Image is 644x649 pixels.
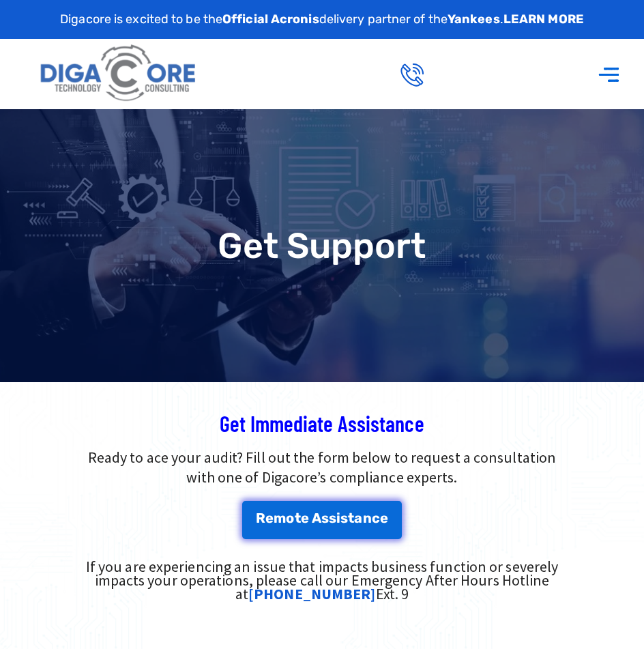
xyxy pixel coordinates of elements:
[348,511,354,525] span: t
[503,12,584,27] a: LEARN MORE
[36,39,201,109] img: Digacore logo 1
[286,511,294,525] span: o
[301,511,309,525] span: e
[70,560,574,601] div: If you are experiencing an issue that impacts business function or severely impacts your operatio...
[222,12,319,27] strong: Official Acronis
[220,410,424,436] span: Get Immediate Assistance
[448,12,500,27] strong: Yankees
[329,511,336,525] span: s
[256,511,265,525] span: R
[380,511,388,525] span: e
[248,584,375,603] a: [PHONE_NUMBER]
[312,511,321,525] span: A
[354,511,362,525] span: a
[265,511,274,525] span: e
[274,511,286,525] span: m
[60,10,584,29] p: Digacore is excited to be the delivery partner of the .
[336,511,340,525] span: i
[7,228,637,263] h1: Get Support
[321,511,329,525] span: s
[340,511,348,525] span: s
[363,511,372,525] span: n
[295,511,301,525] span: t
[7,448,637,487] p: Ready to ace your audit? Fill out the form below to request a consultation with one of Digacore’s...
[591,55,627,93] div: Menu Toggle
[372,511,380,525] span: c
[242,501,402,539] a: Remote Assistance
